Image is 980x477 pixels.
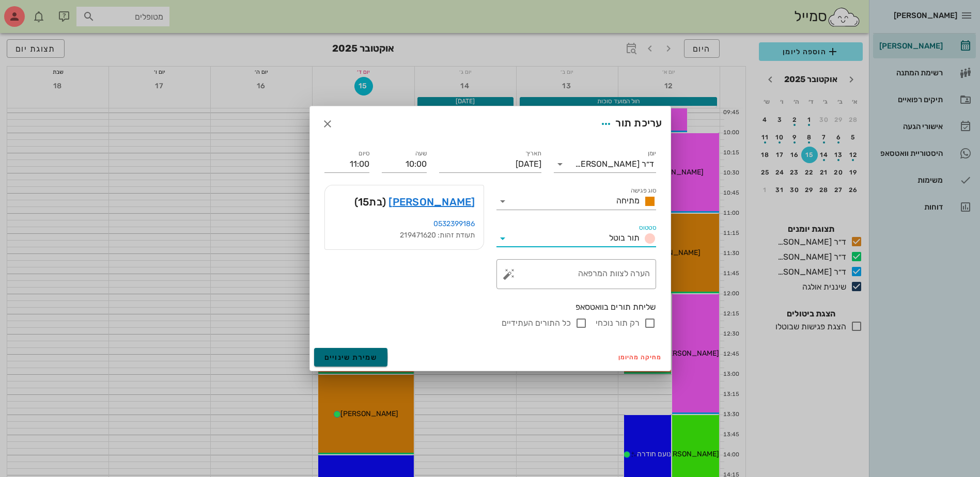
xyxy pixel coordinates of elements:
span: מחיקה מהיומן [618,354,662,361]
span: שמירת שינויים [324,353,378,362]
div: תעודת זהות: 219471620 [333,230,475,241]
div: ד״ר [PERSON_NAME] [575,160,654,169]
span: מתיחה [616,196,640,205]
label: שעה [415,150,427,157]
button: מחיקה מהיומן [614,350,666,364]
span: (בת ) [354,194,386,210]
label: רק תור נוכחי [596,318,640,328]
div: סטטוסתור בוטל [496,230,656,247]
div: שליחת תורים בוואטסאפ [324,301,656,313]
span: תור בוטל [609,233,640,243]
label: תאריך [525,150,541,157]
label: כל התורים העתידיים [502,318,571,328]
a: [PERSON_NAME] [388,194,475,210]
span: 15 [358,196,369,208]
label: סוג פגישה [630,187,656,195]
label: סיום [359,150,369,157]
label: יומן [647,150,656,157]
a: 0532399186 [433,219,475,228]
div: עריכת תור [597,115,662,133]
div: יומןד״ר [PERSON_NAME] [554,156,656,172]
button: שמירת שינויים [314,348,388,367]
label: סטטוס [639,224,656,232]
